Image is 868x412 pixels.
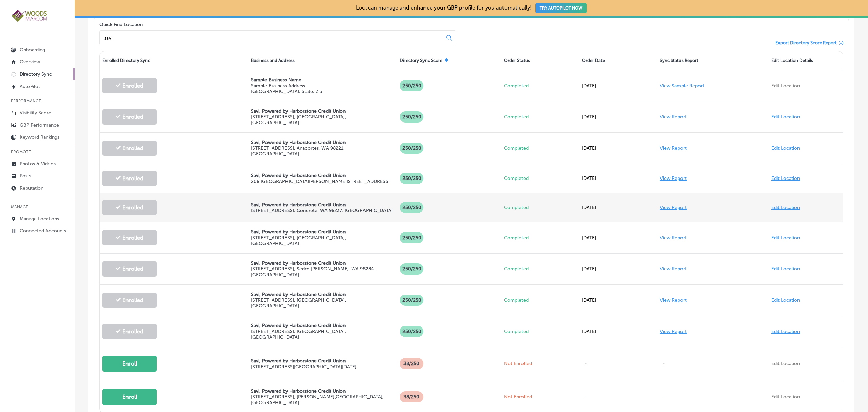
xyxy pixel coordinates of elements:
div: [DATE] [579,322,657,341]
label: Quick Find Location [99,22,143,27]
p: Overview [20,59,40,65]
div: [DATE] [579,76,657,95]
a: Edit Location [771,297,800,303]
input: All Locations [104,35,441,41]
p: Savi, Powered by Harborstone Credit Union [251,108,394,114]
p: Posts [20,173,31,179]
p: [STREET_ADDRESS] , [GEOGRAPHIC_DATA], [GEOGRAPHIC_DATA] [251,235,394,246]
p: 38 /250 [400,391,423,402]
div: Edit Location Details [769,51,843,70]
p: Visibility Score [20,110,51,116]
p: 38 /250 [400,358,423,369]
p: [STREET_ADDRESS] , Anacortes, WA 98221, [GEOGRAPHIC_DATA] [251,145,394,157]
p: 250 /250 [400,173,423,184]
p: [STREET_ADDRESS] , [GEOGRAPHIC_DATA], [GEOGRAPHIC_DATA] [251,297,394,309]
p: Sample Business Name [251,77,394,83]
p: 250 /250 [400,143,423,154]
div: [DATE] [579,169,657,188]
p: Completed [504,145,576,151]
a: Edit Location [771,83,800,89]
p: GBP Performance [20,122,59,128]
button: TRY AUTOPILOT NOW [535,3,587,13]
p: Completed [504,297,576,303]
p: - [582,354,597,373]
a: Edit Location [771,175,800,181]
button: Enrolled [102,261,157,277]
p: - [660,387,766,407]
a: View Report [660,266,687,272]
div: Enrolled Directory Sync [100,51,248,70]
p: Savi, Powered by Harborstone Credit Union [251,229,394,235]
p: Manage Locations [20,216,59,222]
button: Enrolled [102,230,157,245]
p: Sample Business Address [251,83,394,89]
div: Order Status [501,51,579,70]
button: Enroll [102,356,157,372]
p: Savi, Powered by Harborstone Credit Union [251,323,394,329]
div: [DATE] [579,198,657,217]
p: Not Enrolled [504,361,576,367]
p: Completed [504,175,576,181]
button: Enrolled [102,109,157,125]
p: Savi, Powered by Harborstone Credit Union [251,260,394,266]
p: Completed [504,83,576,89]
p: Reputation [20,185,43,191]
a: View Report [660,205,687,210]
p: AutoPilot [20,83,40,89]
p: Directory Sync [20,71,52,77]
div: [DATE] [579,107,657,127]
p: 250 /250 [400,202,423,213]
a: View Report [660,329,687,334]
p: Completed [504,329,576,334]
div: [DATE] [579,228,657,247]
p: 250 /250 [400,232,423,243]
p: Completed [504,205,576,210]
div: Business and Address [248,51,397,70]
span: Export Directory Score Report [775,40,837,45]
a: Edit Location [771,205,800,210]
a: View Report [660,175,687,181]
button: Enrolled [102,324,157,339]
div: [DATE] [579,291,657,310]
p: [STREET_ADDRESS] , [PERSON_NAME][GEOGRAPHIC_DATA], [GEOGRAPHIC_DATA] [251,394,394,406]
a: View Report [660,297,687,303]
p: Savi, Powered by Harborstone Credit Union [251,202,394,208]
p: [STREET_ADDRESS] , Sedro [PERSON_NAME], WA 98284, [GEOGRAPHIC_DATA] [251,266,394,278]
p: [STREET_ADDRESS] , [GEOGRAPHIC_DATA], [GEOGRAPHIC_DATA] [251,114,394,126]
a: View Report [660,145,687,151]
p: [STREET_ADDRESS] , Concrete, WA 98237, [GEOGRAPHIC_DATA] [251,208,394,213]
button: Enroll [102,389,157,405]
p: 250 /250 [400,295,423,306]
p: 250 /250 [400,111,423,123]
button: Enrolled [102,200,157,215]
a: Edit Location [771,114,800,120]
p: Completed [504,266,576,272]
p: 250/250 [400,80,423,91]
p: [GEOGRAPHIC_DATA], State, Zip [251,89,394,94]
div: Directory Sync Score [397,51,501,70]
p: - [660,354,766,373]
a: View Report [660,114,687,120]
p: Savi, Powered by Harborstone Credit Union [251,388,394,394]
p: [STREET_ADDRESS] , [GEOGRAPHIC_DATA], [GEOGRAPHIC_DATA] [251,329,394,340]
p: Savi, Powered by Harborstone Credit Union [251,173,394,179]
div: [DATE] [579,259,657,279]
p: Savi, Powered by Harborstone Credit Union [251,292,394,297]
a: Edit Location [771,266,800,272]
p: Photos & Videos [20,161,56,167]
a: View Report [660,235,687,241]
p: - [582,387,597,407]
a: Edit Location [771,394,800,400]
p: Onboarding [20,47,45,53]
a: Edit Location [771,145,800,151]
button: Enrolled [102,293,157,308]
p: 250 /250 [400,263,423,275]
div: [DATE] [579,138,657,158]
div: Sync Status Report [657,51,769,70]
p: Keyword Rankings [20,134,59,140]
p: Completed [504,235,576,241]
a: Edit Location [771,329,800,334]
a: View Sample Report [660,83,704,89]
button: Enrolled [102,141,157,156]
p: [STREET_ADDRESS] [GEOGRAPHIC_DATA][DATE] [251,364,394,370]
